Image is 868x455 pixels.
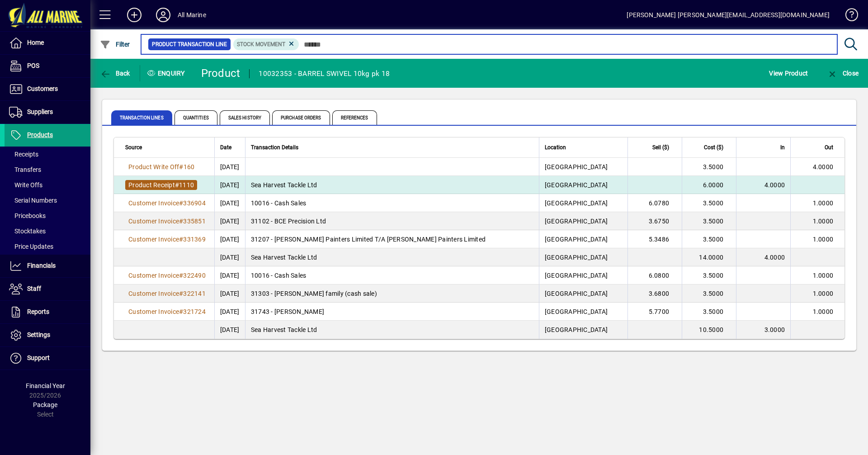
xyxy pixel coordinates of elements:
span: Support [27,354,50,361]
td: [DATE] [214,284,245,303]
span: Product Write Off [128,163,179,171]
a: Support [5,347,90,370]
span: 3.0000 [764,326,785,333]
span: [GEOGRAPHIC_DATA] [545,290,608,297]
span: Products [27,131,53,138]
span: Staff [27,285,41,292]
span: Sell ($) [652,142,669,152]
span: # [179,218,183,225]
td: 6.0800 [627,266,682,284]
td: [DATE] [214,321,245,339]
div: [PERSON_NAME] [PERSON_NAME][EMAIL_ADDRESS][DOMAIN_NAME] [627,8,830,22]
td: 31303 - [PERSON_NAME] family (cash sale) [245,284,539,303]
td: 31743 - [PERSON_NAME] [245,303,539,321]
span: 1.0000 [813,308,834,315]
td: 3.5000 [682,266,736,284]
a: Knowledge Base [839,2,857,31]
span: 321724 [183,308,206,315]
td: 3.6800 [627,284,682,303]
td: [DATE] [214,230,245,248]
a: Settings [5,324,90,346]
td: 10016 - Cash Sales [245,266,539,284]
span: 322141 [183,290,206,297]
span: # [179,236,183,243]
span: Date [220,142,231,152]
span: Stocktakes [9,227,46,235]
span: [GEOGRAPHIC_DATA] [545,308,608,315]
td: 3.5000 [682,212,736,230]
span: # [175,181,179,189]
span: Transaction Lines [111,110,172,125]
a: Product Write Off#160 [125,162,198,172]
span: [GEOGRAPHIC_DATA] [545,163,608,171]
a: Financials [5,255,90,277]
span: # [179,290,183,297]
a: Customer Invoice#322490 [125,270,209,280]
td: [DATE] [214,158,245,176]
a: Suppliers [5,101,90,123]
span: [GEOGRAPHIC_DATA] [545,272,608,279]
a: Pricebooks [5,208,90,223]
div: Product [201,66,241,81]
td: Sea Harvest Tackle Ltd [245,176,539,194]
div: All Marine [178,8,206,22]
span: [GEOGRAPHIC_DATA] [545,181,608,189]
td: [DATE] [214,194,245,212]
span: 331369 [183,236,206,243]
td: 3.5000 [682,158,736,176]
span: 322490 [183,272,206,279]
span: 1.0000 [813,272,834,279]
td: 6.0000 [682,176,736,194]
a: Home [5,32,90,54]
span: Pricebooks [9,212,46,219]
span: Settings [27,331,50,338]
span: Package [33,401,57,408]
span: Sales History [220,110,270,125]
span: Cost ($) [704,142,723,152]
span: 336904 [183,199,206,207]
button: Back [98,65,132,81]
span: Suppliers [27,108,53,115]
span: Customer Invoice [128,218,179,225]
td: 3.5000 [682,284,736,303]
button: View Product [767,65,810,81]
span: Price Updates [9,243,53,250]
td: [DATE] [214,303,245,321]
span: Home [27,39,44,46]
div: Enquiry [140,66,194,81]
a: Transfers [5,162,90,177]
span: # [179,308,183,315]
td: 10016 - Cash Sales [245,194,539,212]
span: Transaction Details [251,142,298,152]
a: Product Receipt#1110 [125,180,197,190]
a: Customer Invoice#335851 [125,216,209,226]
a: Customer Invoice#331369 [125,234,209,244]
a: Customer Invoice#336904 [125,198,209,208]
span: 4.0000 [764,254,785,261]
span: Customer Invoice [128,290,179,297]
span: Customers [27,85,58,92]
a: Customer Invoice#322141 [125,289,209,299]
span: Stock movement [237,41,285,47]
span: 1110 [179,181,194,189]
a: Staff [5,278,90,300]
td: [DATE] [214,176,245,194]
span: Reports [27,308,49,315]
span: Financials [27,262,56,269]
a: Reports [5,301,90,323]
span: 4.0000 [813,163,834,171]
a: Customers [5,78,90,100]
div: Cost ($) [688,142,731,152]
td: 31207 - [PERSON_NAME] Painters Limited T/A [PERSON_NAME] Painters Limited [245,230,539,248]
span: # [179,163,183,171]
button: Add [120,7,149,23]
div: 10032353 - BARREL SWIVEL 10kg pk 18 [259,66,390,81]
span: [GEOGRAPHIC_DATA] [545,218,608,225]
span: In [780,142,785,152]
td: Sea Harvest Tackle Ltd [245,248,539,266]
span: # [179,272,183,279]
a: Write Offs [5,177,90,193]
span: View Product [769,66,808,81]
a: Receipts [5,147,90,162]
span: Customer Invoice [128,272,179,279]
